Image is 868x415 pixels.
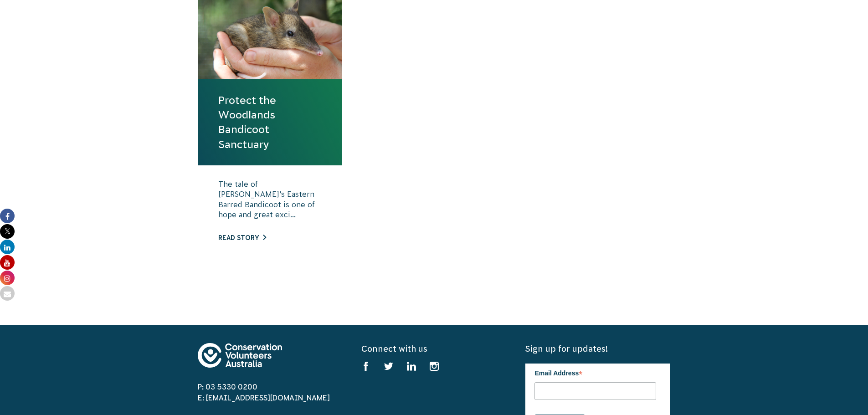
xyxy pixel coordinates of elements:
[198,383,257,391] a: P: 03 5330 0200
[218,234,266,241] a: Read story
[525,343,670,354] h5: Sign up for updates!
[198,394,330,402] a: E: [EMAIL_ADDRESS][DOMAIN_NAME]
[534,364,656,381] label: Email Address
[218,179,322,225] p: The tale of [PERSON_NAME]’s Eastern Barred Bandicoot is one of hope and great exci...
[218,93,322,152] a: Protect the Woodlands Bandicoot Sanctuary
[198,343,282,368] img: logo-footer.svg
[361,343,506,354] h5: Connect with us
